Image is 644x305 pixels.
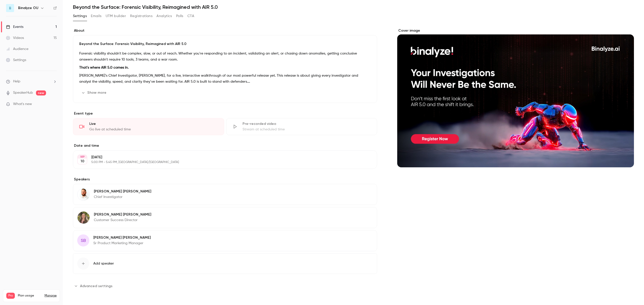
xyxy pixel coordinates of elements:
p: [PERSON_NAME] [PERSON_NAME] [93,235,151,240]
div: Audience [6,46,28,52]
span: Pro [6,293,15,299]
div: Pre-recorded video [243,121,371,126]
span: new [36,90,46,95]
section: Advanced settings [73,282,377,290]
span: SB [81,237,86,244]
div: Live [89,121,218,126]
li: help-dropdown-opener [6,79,57,84]
p: Event type [73,111,377,116]
label: Cover image [397,28,634,33]
p: 5:00 PM - 5:45 PM, [GEOGRAPHIC_DATA]/[GEOGRAPHIC_DATA] [91,160,350,164]
p: [PERSON_NAME] [PERSON_NAME] [94,212,151,217]
button: Settings [73,12,87,20]
a: SpeakerHub [13,90,33,95]
p: [PERSON_NAME] [PERSON_NAME] [94,189,151,194]
span: B [9,6,11,11]
span: What's new [13,101,32,107]
button: Polls [176,12,183,20]
label: Speakers [73,177,377,182]
div: Events [6,24,23,29]
span: Advanced settings [80,283,112,289]
button: CTA [187,12,194,20]
h6: Binalyze OU [18,6,38,11]
button: UTM builder [106,12,126,20]
div: SB[PERSON_NAME] [PERSON_NAME]Sr Product Marketing Manager [73,230,377,251]
p: Forensic visibility shouldn't be complex, slow, or out of reach. Whether you're responding to an ... [79,50,371,63]
div: Stream at scheduled time [243,127,371,132]
span: Help [13,79,20,84]
p: [DATE] [91,155,350,160]
div: Lee Sult[PERSON_NAME] [PERSON_NAME]Chief Investigator [73,184,377,205]
a: Manage [45,294,57,298]
strong: That’s where AIR 5.0 comes in. [79,66,129,69]
div: LiveGo live at scheduled time [73,118,224,135]
label: Date and time [73,143,377,148]
div: Settings [6,58,26,63]
p: 10 [80,159,84,164]
button: Show more [79,89,109,97]
div: SEP [78,155,87,159]
div: Videos [6,35,24,40]
div: Sarah Vickery[PERSON_NAME] [PERSON_NAME]Customer Success Director [73,207,377,228]
button: Emails [91,12,101,20]
p: Beyond the Surface: Forensic Visibility, Reimagined with AIR 5.0 [79,41,371,46]
div: Go live at scheduled time [89,127,218,132]
img: Sarah Vickery [77,212,90,224]
p: Sr Product Marketing Manager [93,241,151,246]
span: Plan usage [18,294,42,298]
span: Add speaker [93,261,114,266]
button: Registrations [130,12,152,20]
button: Analytics [156,12,172,20]
div: Pre-recorded videoStream at scheduled time [226,118,377,135]
p: [PERSON_NAME]’s Chief Investigator, [PERSON_NAME], for a live, interactive walkthrough of our mos... [79,73,371,85]
section: Cover image [397,28,634,167]
label: About [73,28,377,33]
button: Add speaker [73,253,377,274]
p: Customer Success Director [94,218,151,223]
h1: Beyond the Surface: Forensic Visibility, Reimagined with AIR 5.0 [73,4,634,10]
img: Lee Sult [77,188,90,200]
button: Advanced settings [73,282,115,290]
p: Chief Investigator [94,194,151,199]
